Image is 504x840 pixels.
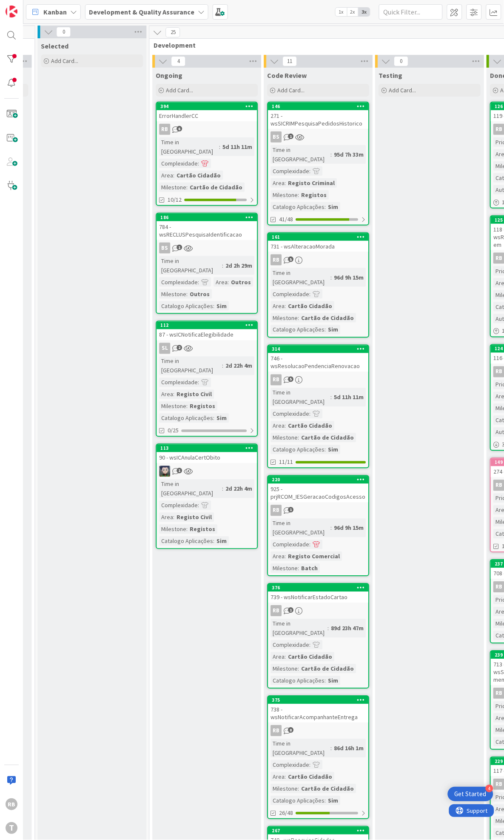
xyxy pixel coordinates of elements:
[174,513,214,522] div: Registo Civil
[272,234,368,240] div: 161
[272,697,368,703] div: 375
[286,421,334,431] div: Cartão Cidadão
[159,159,198,168] div: Complexidade
[271,268,330,287] div: Time in [GEOGRAPHIC_DATA]
[214,277,228,287] div: Area
[267,696,369,820] a: 375738 - wsNotificarAcompanhanteEntregaRBTime in [GEOGRAPHIC_DATA]:86d 16h 1mComplexidade:Area:Ca...
[332,523,366,533] div: 96d 9h 15m
[157,343,257,354] div: SL
[157,214,257,221] div: 186
[394,56,408,66] span: 0
[157,445,257,452] div: 113
[271,796,325,806] div: Catalogo Aplicações
[299,564,320,573] div: Batch
[160,323,257,329] div: 112
[277,86,305,94] span: Add Card...
[389,86,416,94] span: Add Card...
[157,466,257,477] div: LS
[347,8,359,16] span: 2x
[188,289,212,299] div: Outros
[329,624,366,633] div: 89d 23h 47m
[332,150,366,159] div: 95d 7h 33m
[219,142,220,151] span: :
[326,325,340,334] div: Sim
[299,190,329,200] div: Registos
[271,445,325,454] div: Catalogo Aplicações
[309,289,310,299] span: :
[6,799,17,811] div: RB
[268,374,368,386] div: RB
[213,414,214,423] span: :
[222,261,223,270] span: :
[326,676,340,686] div: Sim
[268,606,368,617] div: RB
[271,202,325,211] div: Catalogo Aplicações
[309,166,310,176] span: :
[267,475,369,577] a: 220925 - prjRCOM_IESGeracaoCodigosAcessoRBTime in [GEOGRAPHIC_DATA]:96d 9h 15mComplexidade:Area:R...
[173,513,174,522] span: :
[299,784,356,794] div: Cartão de Cidadão
[198,277,199,287] span: :
[272,828,368,834] div: 267
[271,552,285,561] div: Area
[271,619,327,638] div: Time in [GEOGRAPHIC_DATA]
[271,676,325,686] div: Catalogo Aplicações
[271,640,309,650] div: Complexidade
[298,564,299,573] span: :
[332,393,366,402] div: 5d 11h 11m
[157,221,257,240] div: 784 - wsRECLUSPesquisaIdentificacao
[268,484,368,503] div: 925 - prjRCOM_IESGeracaoCodigosAcesso
[330,150,332,159] span: :
[326,796,340,806] div: Sim
[188,402,217,411] div: Registos
[325,676,326,686] span: :
[177,245,182,250] span: 1
[271,664,298,674] div: Milestone
[332,273,366,282] div: 96d 9h 15m
[336,8,347,16] span: 1x
[268,476,368,503] div: 220925 - prjRCOM_IESGeracaoCodigosAcesso
[267,71,307,80] span: Code Review
[325,325,326,334] span: :
[6,6,17,17] img: Visit kanbanzone.com
[229,277,253,287] div: Outros
[285,772,286,782] span: :
[271,166,309,176] div: Complexidade
[157,452,257,463] div: 90 - wsICAnulaCertObito
[268,254,368,266] div: RB
[271,131,282,143] div: BS
[160,214,257,220] div: 186
[286,772,334,782] div: Cartão Cidadão
[159,343,170,354] div: SL
[455,790,487,799] div: Get Started
[160,103,257,109] div: 394
[159,256,222,275] div: Time in [GEOGRAPHIC_DATA]
[288,728,293,733] span: 8
[214,301,229,311] div: Sim
[267,583,369,689] a: 376739 - wsNotificarEstadoCartaoRBTime in [GEOGRAPHIC_DATA]:89d 23h 47mComplexidade:Area:Cartão C...
[271,505,282,516] div: RB
[288,608,293,613] span: 1
[279,809,293,818] span: 26/48
[268,505,368,516] div: RB
[223,261,254,270] div: 2d 2h 29m
[279,458,293,467] span: 11/11
[159,414,213,423] div: Catalogo Aplicações
[157,214,257,240] div: 186784 - wsRECLUSPesquisaIdentificacao
[271,289,309,299] div: Complexidade
[157,124,257,135] div: RB
[268,233,368,252] div: 161731 - wsAlteracaoMorada
[198,501,199,510] span: :
[309,540,310,549] span: :
[271,145,330,164] div: Time in [GEOGRAPHIC_DATA]
[159,513,173,522] div: Area
[271,606,282,617] div: RB
[309,640,310,650] span: :
[271,652,285,662] div: Area
[213,301,214,311] span: :
[298,664,299,674] span: :
[285,178,286,188] span: :
[268,110,368,129] div: 271 - wsSICRIMPesquisaPedidosHistorico
[268,103,368,129] div: 146271 - wsSICRIMPesquisaPedidosHistorico
[156,71,182,80] span: Ongoing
